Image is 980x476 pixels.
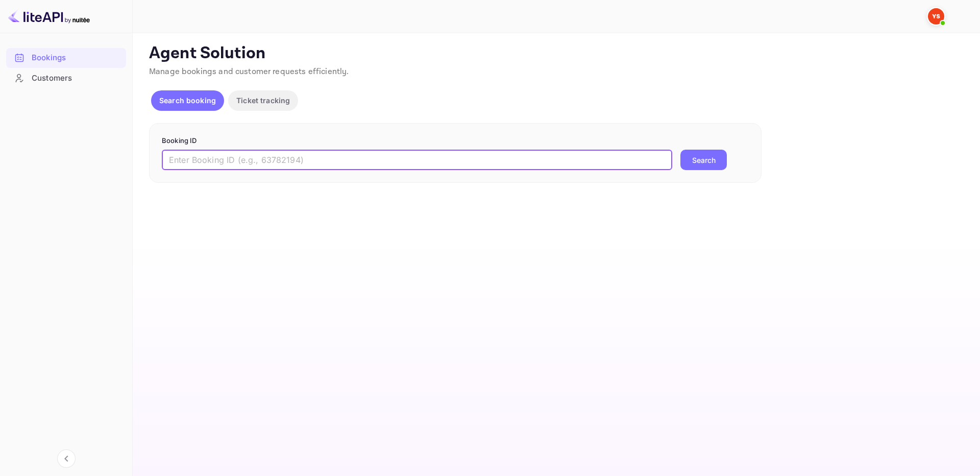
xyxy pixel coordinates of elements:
div: Bookings [6,48,126,68]
div: Bookings [32,52,121,64]
img: Yandex Support [928,8,944,25]
a: Customers [6,68,126,87]
span: Manage bookings and customer requests efficiently. [149,66,349,77]
button: Collapse navigation [57,449,76,468]
p: Ticket tracking [236,95,290,106]
p: Booking ID [162,136,749,146]
img: LiteAPI logo [8,8,90,25]
a: Bookings [6,48,126,67]
div: Customers [6,68,126,88]
p: Search booking [159,95,216,106]
div: Customers [32,73,121,84]
p: Agent Solution [149,43,962,64]
input: Enter Booking ID (e.g., 63782194) [162,150,672,170]
button: Search [680,150,727,170]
